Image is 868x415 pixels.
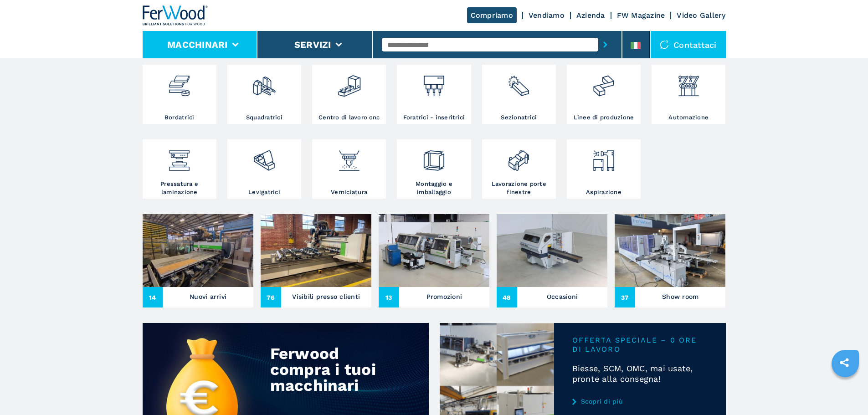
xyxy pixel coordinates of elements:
[591,67,616,98] img: linee_di_produzione_2.png
[246,113,282,122] h3: Squadratrici
[252,142,276,173] img: levigatrici_2.png
[145,180,214,196] h3: Pressatura e laminazione
[143,139,216,199] a: Pressatura e laminazione
[143,214,253,307] a: Nuovi arrivi14Nuovi arrivi
[331,188,367,196] h3: Verniciatura
[403,113,465,122] h3: Foratrici - inseritrici
[615,214,725,287] img: Show room
[598,34,612,55] button: submit-button
[318,113,380,122] h3: Centro di lavoro cnc
[484,180,554,196] h3: Lavorazione porte finestre
[422,67,446,98] img: foratrici_inseritrici_2.png
[143,287,163,307] span: 14
[164,113,195,122] h3: Bordatrici
[167,67,191,98] img: bordatrici_1.png
[397,65,471,124] a: Foratrici - inseritrici
[379,214,489,307] a: Promozioni13Promozioni
[833,351,856,374] a: sharethis
[677,67,701,98] img: automazione.png
[312,65,386,124] a: Centro di lavoro cnc
[261,287,281,307] span: 76
[829,374,861,408] iframe: Chat
[143,5,208,26] img: Ferwood
[567,65,641,124] a: Linee di produzione
[501,113,537,122] h3: Sezionatrici
[312,139,386,199] a: Verniciatura
[426,290,462,303] h3: Promozioni
[507,67,531,98] img: sezionatrici_2.png
[529,11,565,20] a: Vendiamo
[615,287,635,307] span: 37
[227,65,301,124] a: Squadratrici
[497,287,517,307] span: 48
[261,214,371,307] a: Visibili presso clienti76Visibili presso clienti
[615,214,725,307] a: Show room37Show room
[497,214,607,287] img: Occasioni
[677,11,725,20] a: Video Gallery
[379,287,399,307] span: 13
[294,39,331,50] button: Servizi
[261,214,371,287] img: Visibili presso clienti
[399,180,468,196] h3: Montaggio e imballaggio
[660,40,669,49] img: Contattaci
[497,214,607,307] a: Occasioni48Occasioni
[379,214,489,287] img: Promozioni
[576,11,605,20] a: Azienda
[662,290,699,303] h3: Show room
[617,11,665,20] a: FW Magazine
[586,188,621,196] h3: Aspirazione
[292,290,360,303] h3: Visibili presso clienti
[507,142,531,173] img: lavorazione_porte_finestre_2.png
[190,290,226,303] h3: Nuovi arrivi
[397,139,471,199] a: Montaggio e imballaggio
[422,142,446,173] img: montaggio_imballaggio_2.png
[572,398,708,405] a: Scopri di più
[591,142,616,173] img: aspirazione_1.png
[227,139,301,199] a: Levigatrici
[252,67,276,98] img: squadratrici_2.png
[167,39,228,50] button: Macchinari
[270,346,389,394] div: Ferwood compra i tuoi macchinari
[337,67,361,98] img: centro_di_lavoro_cnc_2.png
[574,113,634,122] h3: Linee di produzione
[668,113,709,122] h3: Automazione
[467,7,517,23] a: Compriamo
[547,290,578,303] h3: Occasioni
[248,188,280,196] h3: Levigatrici
[143,65,216,124] a: Bordatrici
[482,65,556,124] a: Sezionatrici
[651,31,726,58] div: Contattaci
[337,142,361,173] img: verniciatura_1.png
[567,139,641,199] a: Aspirazione
[652,65,725,124] a: Automazione
[143,214,253,287] img: Nuovi arrivi
[167,142,191,173] img: pressa-strettoia.png
[482,139,556,199] a: Lavorazione porte finestre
